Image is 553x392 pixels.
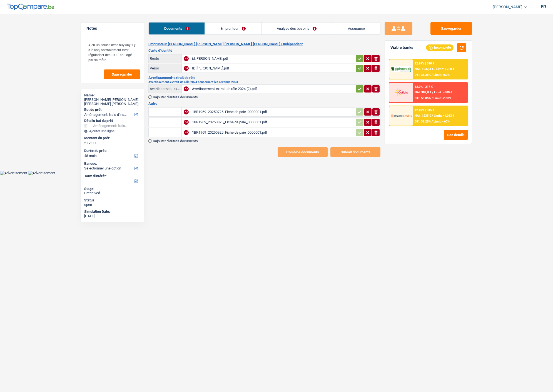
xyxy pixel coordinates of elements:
img: Record Credits [391,111,411,121]
div: Avertissement-extrait de rôle 2024 concernant les revenus 2023 [150,87,180,91]
img: Cofidis [391,87,411,98]
span: DTI: 38.38% [415,73,431,77]
div: 12.49% | 315 € [415,108,434,112]
button: Sauvegarder [430,22,472,35]
div: NA [184,109,189,114]
span: NAI: 1 232,4 € [415,67,434,71]
span: NAI: 982,8 € [415,91,431,94]
span: / [432,114,433,118]
span: [PERSON_NAME] [493,5,522,9]
span: Rajouter d'autres documents [153,95,198,99]
div: NA [184,120,189,125]
span: Sauvegarder [112,73,132,76]
span: / [432,91,433,94]
div: fr [541,4,546,9]
span: Limit: <60% [434,73,450,77]
span: € [84,141,86,145]
button: Rajouter d'autres documents [148,95,198,99]
button: Sauvegarder [104,69,140,79]
div: Dreceived 1 [84,191,141,195]
div: Ajouter une ligne [84,129,141,133]
label: Taux d'intérêt: [84,174,140,178]
span: / [432,73,433,77]
div: 1BR1969_20250925_Fiche de paie_0000001.pdf [192,128,354,137]
div: Avertissement-extrait de rôle 2024 (2).pdf [192,85,354,93]
span: DTI: 38.25% [415,120,431,123]
a: [PERSON_NAME] [488,3,527,12]
div: open [84,203,141,207]
button: Rajouter d'autres documents [148,139,198,143]
span: / [432,96,433,100]
div: Verso [150,66,180,70]
label: Montant du prêt: [84,136,140,140]
div: Incomplete [426,44,454,51]
a: Documents [149,23,205,34]
span: / [432,120,433,123]
h3: Avertissement-extrait de rôle [148,76,380,79]
label: But du prêt: [84,108,140,112]
span: NAI: 1 235 € [415,114,431,118]
label: Durée du prêt: [84,149,140,153]
button: Submit documents [330,147,380,157]
div: NA [184,130,189,135]
span: Limit: <60% [434,120,450,123]
div: [DATE] [84,214,141,218]
span: DTI: 50.86% [415,96,431,100]
div: 1BR1969_20250825_Fiche de paie_0000001.pdf [192,118,354,126]
button: See details [444,130,468,140]
button: Combine documents [278,147,328,157]
div: 12.99% | 318 € [415,62,434,65]
img: AlphaCredit [391,66,411,73]
div: Name: [84,93,141,98]
h2: Avertissement-extrait de rôle 2024 concernant les revenus 2023 [148,81,380,84]
a: Emprunteur [205,23,261,34]
div: Simulation Date: [84,209,141,214]
div: 12.9% | 317 € [415,85,433,89]
span: Limit: >750 € [436,67,454,71]
img: TopCompare Logo [7,4,54,10]
h3: Carte d'identité [148,49,380,52]
div: Status: [84,198,141,203]
div: Stage: [84,187,141,191]
a: Assurance [332,23,380,34]
h2: Emprunteur [PERSON_NAME] [PERSON_NAME] [PERSON_NAME] [PERSON_NAME] | Indépendant [148,42,380,46]
div: 1BR1969_20250725_Fiche de paie_0000001.pdf [192,108,354,116]
div: ID [PERSON_NAME].pdf [192,64,354,73]
h5: Notes [86,26,138,31]
div: [PERSON_NAME] [PERSON_NAME] [PERSON_NAME] [PERSON_NAME] [84,98,141,106]
div: Viable banks [390,45,413,50]
span: / [434,67,435,71]
div: Détails but du prêt [84,119,141,123]
span: Rajouter d'autres documents [153,139,198,143]
label: Banque: [84,161,140,166]
a: Analyse des besoins [261,23,332,34]
div: NA [184,86,189,91]
h3: Autre [148,102,380,105]
div: NA [184,66,189,71]
span: Limit: >800 € [434,91,452,94]
div: NA [184,56,189,61]
div: id.[PERSON_NAME].pdf [192,54,354,63]
img: Advertisement [28,171,55,175]
span: Limit: >1.033 € [434,114,454,118]
span: Limit: <100% [434,96,451,100]
div: Recto [150,56,180,61]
